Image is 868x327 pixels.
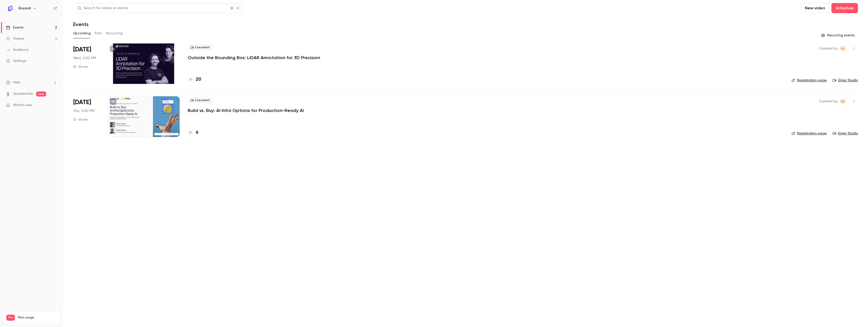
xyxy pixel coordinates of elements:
[6,4,14,12] img: Encord
[792,131,827,136] a: Registration page
[196,76,201,83] h4: 20
[840,98,846,104] span: Annabel Benjamin
[6,315,15,321] span: Pro
[73,29,91,37] button: Upcoming
[73,98,91,106] span: [DATE]
[73,65,88,69] div: 30 min
[188,129,198,136] a: 6
[51,103,57,108] iframe: Noticeable Trigger
[840,45,846,52] span: Annabel Benjamin
[6,47,29,52] div: Audience
[73,108,94,113] span: Thu, 5:00 PM
[196,129,198,136] h4: 6
[73,21,89,27] h1: Events
[801,3,829,13] button: New video
[188,97,213,103] span: Live event
[13,103,32,108] span: What's new
[833,131,858,136] a: Enter Studio
[819,98,838,104] span: Created by
[106,29,123,37] button: Recurring
[841,45,845,52] span: AB
[841,98,845,104] span: AB
[77,6,128,11] div: Search for videos or events
[19,6,31,11] h6: Encord
[95,29,102,37] button: Past
[6,25,23,30] div: Events
[13,80,20,85] span: Help
[18,316,57,320] span: Plan usage
[188,76,201,83] a: 20
[6,58,26,63] div: Settings
[819,45,838,52] span: Created by
[73,56,96,61] span: Wed, 5:00 PM
[73,43,100,84] div: Aug 20 Wed, 5:00 PM (Europe/London)
[6,36,24,41] div: Videos
[833,78,858,83] a: Enter Studio
[188,107,304,113] a: Build vs. Buy: AI Infra Options for Production-Ready AI
[792,78,827,83] a: Registration page
[188,44,213,51] span: Live event
[36,91,46,97] span: new
[819,31,858,39] button: Recurring events
[6,80,57,85] li: help-dropdown-opener
[188,55,320,61] a: Outside the Bounding Box: LiDAR Annotation for 3D Precision
[73,96,100,137] div: Aug 28 Thu, 5:00 PM (Europe/London)
[831,3,858,13] button: Schedule
[73,45,91,54] span: [DATE]
[13,91,33,97] a: SpeakerHub
[73,118,88,122] div: 45 min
